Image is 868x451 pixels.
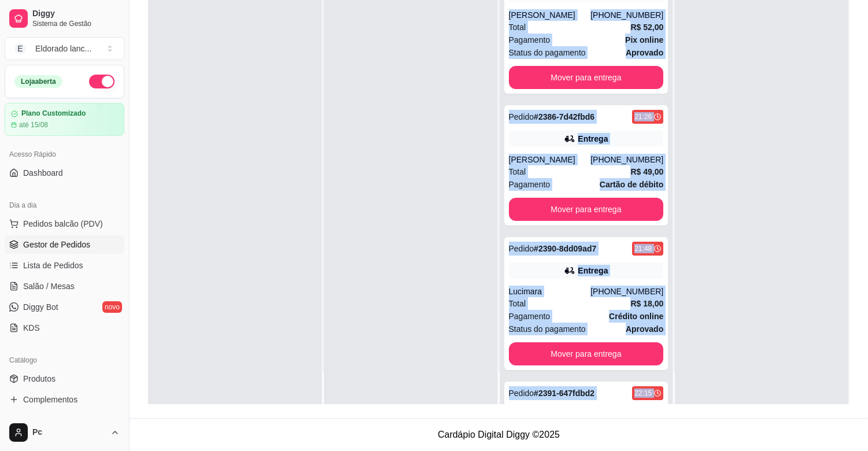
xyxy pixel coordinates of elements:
[590,154,663,165] div: [PHONE_NUMBER]
[23,260,83,271] span: Lista de Pedidos
[630,167,663,176] strong: R$ 49,00
[32,427,106,438] span: Pc
[509,323,586,335] span: Status do pagamento
[5,37,124,60] button: Select a team
[509,310,551,323] span: Pagamento
[5,319,124,337] a: KDS
[5,277,124,295] a: Salão / Mesas
[23,301,58,313] span: Diggy Bot
[509,389,534,398] span: Pedido
[534,389,594,398] strong: # 2391-647fdbd2
[32,9,120,19] span: Diggy
[630,299,663,308] strong: R$ 18,00
[23,218,103,230] span: Pedidos balcão (PDV)
[509,178,551,191] span: Pagamento
[32,19,120,28] span: Sistema de Gestão
[509,154,591,165] div: [PERSON_NAME]
[534,112,594,121] strong: # 2386-7d42fbd6
[23,373,56,385] span: Produtos
[625,35,663,45] strong: Pix online
[5,196,124,215] div: Dia a dia
[509,198,664,221] button: Mover para entrega
[509,21,526,34] span: Total
[5,256,124,275] a: Lista de Pedidos
[14,75,62,88] div: Loja aberta
[634,389,652,398] div: 22:15
[23,167,63,179] span: Dashboard
[509,66,664,89] button: Mover para entrega
[634,112,652,121] div: 21:26
[5,5,124,32] a: DiggySistema de Gestão
[35,43,91,54] div: Eldorado lanc ...
[509,46,586,59] span: Status do pagamento
[23,394,77,405] span: Complementos
[630,23,663,32] strong: R$ 52,00
[509,342,664,365] button: Mover para entrega
[5,235,124,254] a: Gestor de Pedidos
[600,180,663,189] strong: Cartão de débito
[5,351,124,369] div: Catálogo
[509,297,526,310] span: Total
[578,265,608,276] div: Entrega
[5,145,124,164] div: Acesso Rápido
[509,286,591,297] div: Lucimara
[21,109,86,118] article: Plano Customizado
[5,164,124,182] a: Dashboard
[590,286,663,297] div: [PHONE_NUMBER]
[578,133,608,145] div: Entrega
[23,322,40,334] span: KDS
[509,165,526,178] span: Total
[509,9,591,21] div: [PERSON_NAME]
[609,312,663,321] strong: Crédito online
[130,418,868,451] footer: Cardápio Digital Diggy © 2025
[89,75,114,88] button: Alterar Status
[626,324,663,334] strong: aprovado
[5,419,124,446] button: Pc
[509,34,551,46] span: Pagamento
[14,43,26,54] span: E
[509,112,534,121] span: Pedido
[590,9,663,21] div: [PHONE_NUMBER]
[5,215,124,233] button: Pedidos balcão (PDV)
[5,298,124,316] a: Diggy Botnovo
[23,239,90,250] span: Gestor de Pedidos
[509,244,534,253] span: Pedido
[5,369,124,388] a: Produtos
[5,390,124,409] a: Complementos
[23,280,75,292] span: Salão / Mesas
[534,244,596,253] strong: # 2390-8dd09ad7
[19,120,48,130] article: até 15/08
[5,103,124,136] a: Plano Customizadoaté 15/08
[634,244,652,253] div: 21:48
[626,48,663,57] strong: aprovado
